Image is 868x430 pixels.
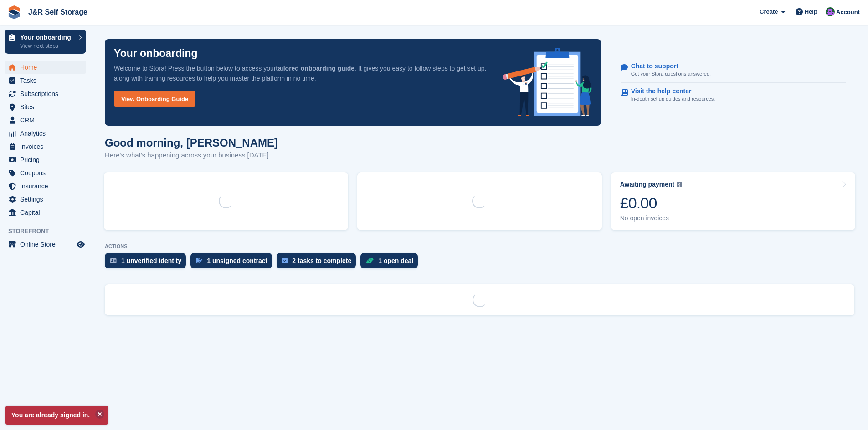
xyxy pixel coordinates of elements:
[826,7,835,16] img: Jordan Mahmood
[20,42,74,50] p: View next steps
[292,257,351,264] div: 2 tasks to complete
[20,101,75,113] span: Sites
[276,65,354,72] strong: tailored onboarding guide
[366,258,374,264] img: deal-1b604bf984904fb50ccaf53a9ad4b4a5d6e5aea283cecdc64d6e3604feb123c2.svg
[114,91,195,107] a: View Onboarding Guide
[5,167,86,179] a: menu
[620,214,683,222] div: No open invoices
[631,62,704,70] p: Chat to support
[5,114,86,126] a: menu
[5,127,86,140] a: menu
[20,238,75,251] span: Online Store
[5,87,86,100] a: menu
[621,83,846,107] a: Visit the help center In-depth set up guides and resources.
[611,172,855,230] a: Awaiting payment £0.00 No open invoices
[105,137,278,149] h1: Good morning, [PERSON_NAME]
[631,70,711,78] p: Get your Stora questions answered.
[503,48,592,116] img: onboarding-info-6c161a55d2c0e0a8cae90662b2fe09162a5109e8cc188191df67fb4f79e88e88.svg
[105,253,190,273] a: 1 unverified identity
[677,182,682,187] img: icon-info-grey-7440780725fd019a000dd9b08b2336e03edf1995a4989e88bcd33f0948082b44.svg
[836,8,860,17] span: Account
[5,153,86,166] a: menu
[621,58,846,83] a: Chat to support Get your Stora questions answered.
[282,258,288,263] img: task-75834270c22a3079a89374b754ae025e5fb1db73e45f91037f5363f120a921f8.svg
[20,153,75,166] span: Pricing
[760,7,778,16] span: Create
[20,61,75,74] span: Home
[360,253,422,273] a: 1 open deal
[631,87,708,95] p: Visit the help center
[20,206,75,219] span: Capital
[20,34,74,40] p: Your onboarding
[121,257,181,264] div: 1 unverified identity
[5,74,86,87] a: menu
[75,239,86,250] a: Preview store
[5,206,86,219] a: menu
[277,253,360,273] a: 2 tasks to complete
[20,180,75,192] span: Insurance
[114,48,198,59] p: Your onboarding
[7,5,21,19] img: stora-icon-8386f47178a22dfd0bd8f6a31ec36ba5ce8667c1dd55bd0f319d3a0aa187defe.svg
[196,258,202,263] img: contract_signature_icon-13c848040528278c33f63329250d36e43548de30e8caae1d1a13099fd9432cc5.svg
[5,180,86,192] a: menu
[25,5,91,20] a: J&R Self Storage
[190,253,277,273] a: 1 unsigned contract
[5,140,86,153] a: menu
[207,257,267,264] div: 1 unsigned contract
[114,63,488,83] p: Welcome to Stora! Press the button below to access your . It gives you easy to follow steps to ge...
[5,406,108,425] p: You are already signed in.
[20,127,75,140] span: Analytics
[5,238,86,251] a: menu
[20,193,75,206] span: Settings
[5,30,86,54] a: Your onboarding View next steps
[20,140,75,153] span: Invoices
[20,114,75,126] span: CRM
[5,61,86,74] a: menu
[631,95,715,103] p: In-depth set up guides and resources.
[20,74,75,87] span: Tasks
[805,7,817,16] span: Help
[110,258,117,263] img: verify_identity-adf6edd0f0f0b5bbfe63781bf79b02c33cf7c696d77639b501bdc392416b5a36.svg
[20,167,75,179] span: Coupons
[8,227,91,236] span: Storefront
[5,193,86,206] a: menu
[20,87,75,100] span: Subscriptions
[5,101,86,113] a: menu
[620,194,683,212] div: £0.00
[378,257,413,264] div: 1 open deal
[620,181,675,188] div: Awaiting payment
[105,150,278,161] p: Here's what's happening across your business [DATE]
[105,243,854,249] p: ACTIONS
